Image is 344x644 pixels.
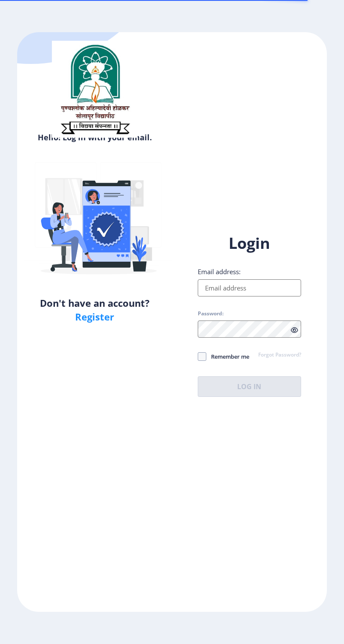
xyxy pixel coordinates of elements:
input: Email address [198,279,301,296]
a: Forgot Password? [258,351,301,359]
h5: Don't have an account? [24,296,166,324]
label: Email address: [198,267,241,276]
img: Verified-rafiki.svg [24,146,174,296]
a: Register [75,310,114,323]
h1: Login [198,233,301,254]
h6: Hello! Log in with your email. [24,132,166,142]
span: Remember me [206,351,249,362]
label: Password: [198,310,223,317]
button: Log In [198,376,301,397]
img: sulogo.png [52,41,138,138]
